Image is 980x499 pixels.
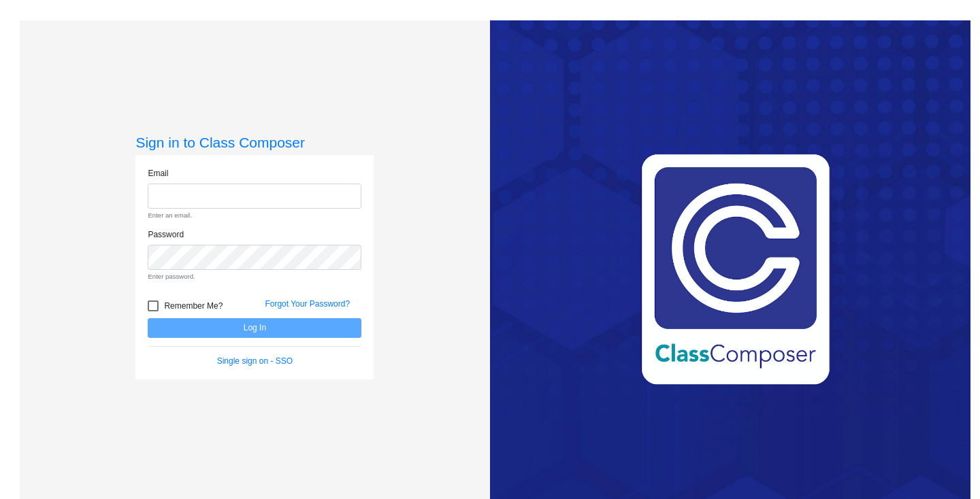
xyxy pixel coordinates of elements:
[135,134,374,151] h3: Sign in to Class Composer
[148,167,168,179] label: Email
[148,211,361,220] small: Enter an email.
[148,228,184,241] label: Password
[217,356,293,366] a: Single sign on - SSO
[148,272,361,281] small: Enter password.
[148,318,361,338] button: Log In
[265,299,350,309] a: Forgot Your Password?
[164,298,223,314] span: Remember Me?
